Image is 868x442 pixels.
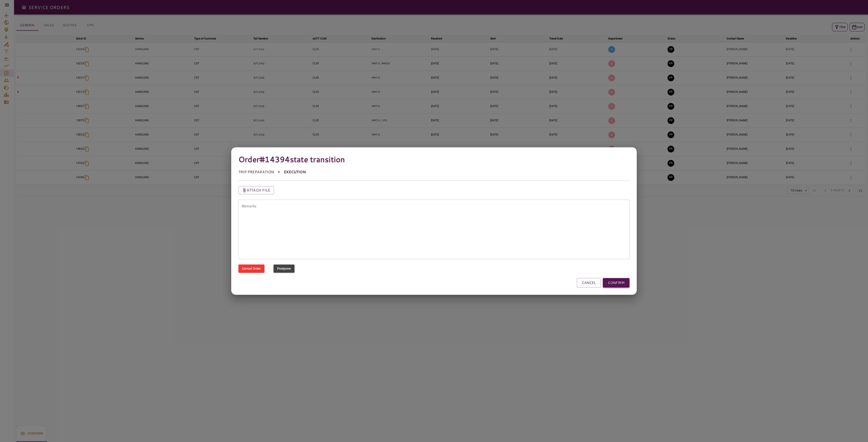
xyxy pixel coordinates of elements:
[238,264,264,273] button: Cancel Order
[284,169,306,175] p: EXECUTION
[274,264,295,273] button: Postpone
[238,169,274,175] p: TRIP PREPARATION
[247,187,270,193] p: Attach file
[577,278,601,288] button: CANCEL
[238,154,630,164] h4: Order #14394 state transition
[603,278,630,288] button: CONFIRM
[238,186,274,194] button: Attach file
